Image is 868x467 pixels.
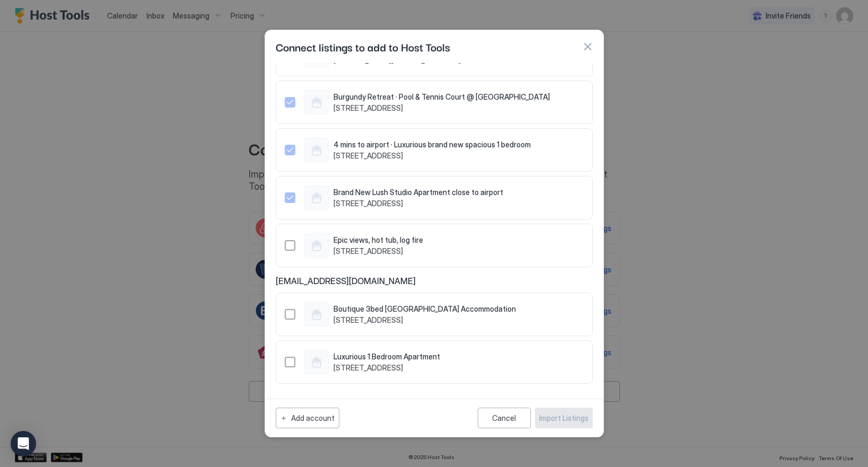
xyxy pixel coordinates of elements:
[276,39,450,55] span: Connect listings to add to Host Tools
[285,233,584,258] div: 1456063390038883360
[334,188,503,197] span: Brand New Lush Studio Apartment close to airport
[334,246,423,256] span: [STREET_ADDRESS]
[334,92,550,102] span: Burgundy Retreat · Pool & Tennis Court @ [GEOGRAPHIC_DATA]
[492,413,516,422] div: Cancel
[535,408,593,428] button: Import Listings
[334,315,516,325] span: [STREET_ADDRESS]
[334,235,423,245] span: Epic views, hot tub, log fire
[285,302,584,327] div: 43641509
[334,140,531,149] span: 4 mins to airport · Luxurious brand new spacious 1 bedroom
[539,412,589,424] div: Import Listings
[334,151,531,161] span: [STREET_ADDRESS]
[291,412,335,424] div: Add account
[285,349,584,375] div: 1079410548500136117
[276,408,339,428] button: Add account
[334,199,503,208] span: [STREET_ADDRESS]
[334,352,440,362] span: Luxurious 1 Bedroom Apartment
[334,363,440,373] span: [STREET_ADDRESS]
[285,185,584,210] div: 1080846631745208906
[11,431,36,456] div: Open Intercom Messenger
[334,103,550,113] span: [STREET_ADDRESS]
[334,304,516,314] span: Boutique 3bed [GEOGRAPHIC_DATA] Accommodation
[276,276,593,286] span: [EMAIL_ADDRESS][DOMAIN_NAME]
[285,137,584,163] div: 1034882099864752903
[478,408,531,428] button: Cancel
[285,90,584,115] div: 684101282350961470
